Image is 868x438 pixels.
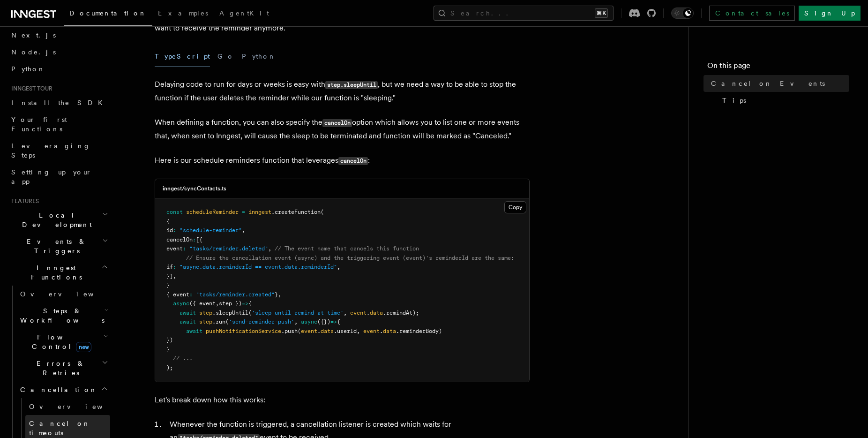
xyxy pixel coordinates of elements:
[301,318,317,325] span: async
[158,9,208,17] span: Examples
[11,116,67,133] span: Your first Functions
[186,255,514,261] span: // Ensure the cancellation event (async) and the triggering event (event)'s reminderId are the same:
[173,300,189,307] span: async
[183,245,186,252] span: :
[317,328,321,334] span: .
[722,96,746,105] span: Tips
[242,300,248,307] span: =>
[166,346,170,353] span: }
[671,8,694,19] button: Toggle dark mode
[396,328,442,334] span: .reminderBody)
[155,78,530,105] p: Delaying code to run for days or weeks is easy with , but we need a way to be able to stop the fu...
[321,328,334,334] span: data
[799,6,861,21] a: Sign Up
[370,310,383,316] span: data
[11,65,45,73] span: Python
[278,291,281,298] span: ,
[29,403,126,410] span: Overview
[155,46,210,67] button: TypeScript
[248,300,252,307] span: {
[25,398,110,415] a: Overview
[16,355,110,381] button: Errors & Retries
[69,9,147,17] span: Documentation
[317,318,330,325] span: ({})
[180,264,337,270] span: "async.data.reminderId == event.data.reminderId"
[166,291,189,298] span: { event
[16,286,110,302] a: Overview
[216,300,219,307] span: ,
[383,310,419,316] span: .remindAt);
[7,233,110,259] button: Events & Triggers
[504,201,526,213] button: Copy
[11,31,56,39] span: Next.js
[180,318,196,325] span: await
[294,318,298,325] span: ,
[155,116,530,143] p: When defining a function, you can also specify the option which allows you to list one or more ev...
[7,85,52,92] span: Inngest tour
[242,46,276,67] button: Python
[383,328,396,334] span: data
[199,310,212,316] span: step
[338,157,368,165] code: cancelOn
[7,197,39,205] span: Features
[248,209,271,215] span: inngest
[709,6,795,21] a: Contact sales
[242,227,245,234] span: ,
[173,273,176,279] span: ,
[301,328,317,334] span: event
[11,142,90,159] span: Leveraging Steps
[186,209,239,215] span: scheduleReminder
[16,381,110,398] button: Cancellation
[281,328,298,334] span: .push
[16,359,102,378] span: Errors & Retries
[16,385,97,394] span: Cancellation
[707,75,849,92] a: Cancel on Events
[189,245,268,252] span: "tasks/reminder.deleted"
[321,209,324,215] span: (
[229,318,294,325] span: 'send-reminder-push'
[186,328,202,334] span: await
[166,245,183,252] span: event
[7,164,110,190] a: Setting up your app
[206,328,281,334] span: pushNotificationService
[189,300,216,307] span: ({ event
[7,211,102,229] span: Local Development
[166,236,193,243] span: cancelOn
[271,209,321,215] span: .createFunction
[163,185,226,192] h3: inngest/syncContacts.ts
[11,168,92,185] span: Setting up your app
[330,318,337,325] span: =>
[711,79,825,88] span: Cancel on Events
[337,318,340,325] span: {
[180,227,242,234] span: "schedule-reminder"
[189,291,193,298] span: :
[344,310,347,316] span: ,
[219,9,269,17] span: AgentKit
[166,227,173,234] span: id
[275,291,278,298] span: }
[16,302,110,329] button: Steps & Workflows
[7,207,110,233] button: Local Development
[166,337,173,343] span: })
[325,81,378,89] code: step.sleepUntil
[166,218,170,225] span: {
[334,328,357,334] span: .userId
[363,328,380,334] span: event
[166,282,170,288] span: }
[16,329,110,355] button: Flow Controlnew
[76,342,91,352] span: new
[193,236,196,243] span: :
[298,328,301,334] span: (
[11,48,56,56] span: Node.js
[367,310,370,316] span: .
[718,92,849,109] a: Tips
[196,291,275,298] span: "tasks/reminder.created"
[275,245,419,252] span: // The event name that cancels this function
[357,328,360,334] span: ,
[7,60,110,77] a: Python
[166,264,173,270] span: if
[350,310,367,316] span: event
[337,264,340,270] span: ,
[7,111,110,137] a: Your first Functions
[595,8,608,18] kbd: ⌘K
